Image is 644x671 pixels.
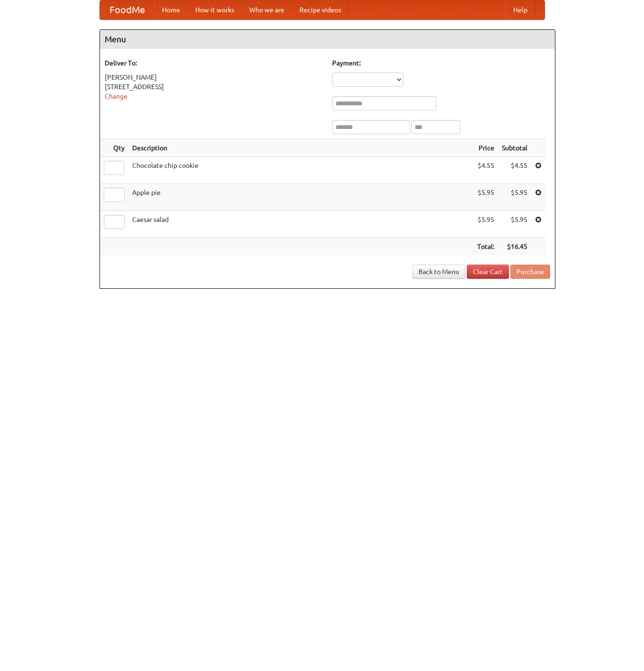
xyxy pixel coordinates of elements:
[100,0,154,19] a: FoodMe
[188,0,242,19] a: How it works
[128,139,473,157] th: Description
[242,0,292,19] a: Who we are
[332,58,550,68] h5: Payment:
[105,73,323,82] div: [PERSON_NAME]
[498,184,531,211] td: $5.95
[105,82,323,92] div: [STREET_ADDRESS]
[473,157,498,184] td: $4.55
[105,92,127,100] a: Change
[128,184,473,211] td: Apple pie
[100,139,128,157] th: Qty
[498,157,531,184] td: $4.55
[498,238,531,256] th: $16.45
[473,238,498,256] th: Total:
[100,30,555,49] h4: Menu
[498,211,531,238] td: $5.95
[498,139,531,157] th: Subtotal
[473,139,498,157] th: Price
[128,157,473,184] td: Chocolate chip cookie
[473,211,498,238] td: $5.95
[510,265,550,279] button: Purchase
[154,0,188,19] a: Home
[128,211,473,238] td: Caesar salad
[105,58,323,68] h5: Deliver To:
[292,0,349,19] a: Recipe videos
[412,265,465,279] a: Back to Menu
[506,0,535,19] a: Help
[473,184,498,211] td: $5.95
[467,265,509,279] a: Clear Cart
